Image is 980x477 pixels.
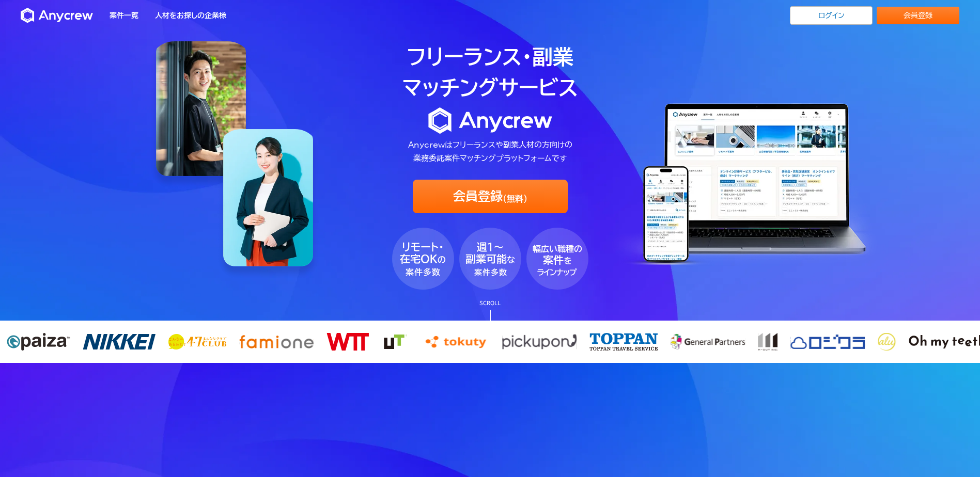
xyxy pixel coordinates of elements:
[428,107,552,134] img: logo
[755,333,775,351] img: ロジクラ
[237,333,312,351] img: famione
[526,228,588,290] img: fv_bubble3
[459,228,521,290] img: fv_bubble2
[392,41,588,103] h1: フリーランス・副業 マッチングサービス
[413,180,568,213] a: 会員登録(無料)
[419,333,487,351] img: tokuty
[21,8,93,23] img: Anycrew
[4,333,68,351] img: paiza
[500,333,574,351] img: pickupon
[875,333,894,351] img: alu
[788,333,863,351] img: General Partners
[80,334,153,349] img: nikkei
[324,333,366,351] img: wtt
[155,12,226,19] a: 人材をお探しの企業様
[453,189,503,204] span: 会員登録
[877,7,959,24] a: 会員登録
[392,138,588,166] p: Anycrewはフリーランスや副業人材の方向けの 業務委託案件マッチングプラットフォームです
[587,333,656,351] img: toppan
[166,334,224,349] img: 47club
[668,333,743,351] img: m-out inc.
[790,6,873,25] a: ログイン
[379,333,407,351] img: ut
[477,300,503,306] p: SCROLL
[110,12,138,19] a: 案件一覧
[392,228,454,290] img: fv_bubble1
